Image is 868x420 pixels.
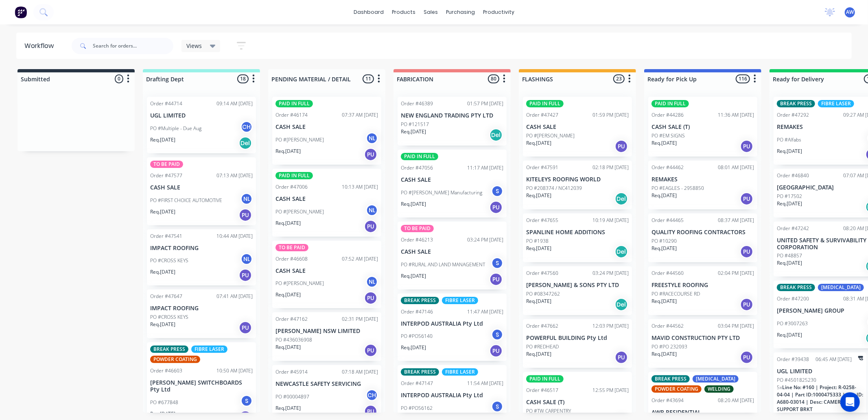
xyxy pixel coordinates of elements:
[150,100,182,107] div: Order #44714
[275,100,313,107] div: PAID IN FULL
[526,111,558,119] div: Order #47427
[652,132,685,139] p: PO #EM SIGNS
[401,121,429,128] p: PO #121517
[777,331,802,339] p: Req. [DATE]
[467,100,503,107] div: 01:57 PM [DATE]
[526,282,629,289] p: [PERSON_NAME] & SONS PTY LTD
[275,328,378,335] p: [PERSON_NAME] NSW LIMITED
[777,252,802,259] p: PO #48857
[401,261,485,268] p: PO #RURAL AND LAND MANAGEMENT
[526,350,551,358] p: Req. [DATE]
[652,270,684,277] div: Order #44560
[420,6,442,18] div: sales
[150,112,253,119] p: UGL LIMITED
[401,200,426,208] p: Req. [DATE]
[275,368,308,376] div: Order #45914
[652,164,684,171] div: Order #44462
[401,405,433,412] p: PO #PO56162
[718,397,754,404] div: 08:20 AM [DATE]
[526,217,558,224] div: Order #47655
[239,137,252,150] div: Del
[816,356,852,363] div: 06:45 AM [DATE]
[401,248,503,255] p: CASH SALE
[342,183,378,191] div: 10:13 AM [DATE]
[401,308,433,316] div: Order #47146
[275,336,312,344] p: PO #436036908
[740,192,753,205] div: PU
[740,298,753,311] div: PU
[398,222,507,289] div: TO BE PAIDOrder #4621303:24 PM [DATE]CASH SALEPO #RURAL AND LAND MANAGEMENTSReq.[DATE]PU
[777,295,809,302] div: Order #47200
[401,189,482,196] p: PO #[PERSON_NAME] Manufacturing
[467,236,503,244] div: 03:24 PM [DATE]
[652,385,702,393] div: POWDER COATING
[401,333,433,340] p: PO #PO56140
[526,335,629,342] p: POWERFUL BUILDING Pty Ltd
[777,193,802,200] p: PO #17502
[398,97,507,146] div: Order #4638901:57 PM [DATE]NEW ENGLAND TRADING PTY LTDPO #121517Req.[DATE]Del
[239,269,252,282] div: PU
[777,225,809,232] div: Order #47242
[401,112,503,119] p: NEW ENGLAND TRADING PTY LTD
[652,298,677,305] p: Req. [DATE]
[401,272,426,280] p: Req. [DATE]
[150,313,188,321] p: PO #CROSS KEYS
[777,384,863,413] span: Line No: #160 | Project: R-0258-04-04 | Part ID:1000475333 | Doc ID: A680-03014 | Desc: CAMERA SU...
[342,368,378,376] div: 07:18 AM [DATE]
[364,292,377,305] div: PU
[150,346,188,353] div: BREAK PRESS
[150,233,182,240] div: Order #47541
[652,237,677,245] p: PO #10290
[615,192,628,205] div: Del
[648,97,757,157] div: PAID IN FULLOrder #4428611:36 AM [DATE]CASH SALE (T)PO #EM SIGNSReq.[DATE]PU
[777,376,816,384] p: PO #4501825230
[241,121,253,133] div: CH
[401,344,426,351] p: Req. [DATE]
[147,229,256,286] div: Order #4754110:44 AM [DATE]IMPACT ROOFINGPO #CROSS KEYSNLReq.[DATE]PU
[398,294,507,361] div: BREAK PRESSFIBRE LASEROrder #4714611:47 AM [DATE]INTERPOD AUSTRALIA Pty LtdPO #PO56140SReq.[DATE]PU
[615,351,628,364] div: PU
[615,140,628,153] div: PU
[342,316,378,323] div: 02:31 PM [DATE]
[216,172,253,179] div: 07:13 AM [DATE]
[275,393,309,400] p: PO #00004897
[652,350,677,358] p: Req. [DATE]
[740,140,753,153] div: PU
[818,100,854,107] div: FIBRE LASER
[526,164,558,171] div: Order #47591
[150,245,253,252] p: IMPACT ROOFING
[150,208,175,215] p: Req. [DATE]
[718,217,754,224] div: 08:37 AM [DATE]
[275,172,313,179] div: PAID IN FULL
[526,176,629,183] p: KITELEYS ROOFING WORLD
[526,407,571,415] p: PO #TW CARPENTRY
[652,375,690,383] div: BREAK PRESS
[490,344,503,357] div: PU
[239,209,252,222] div: PU
[275,316,308,323] div: Order #47162
[364,344,377,357] div: PU
[615,298,628,311] div: Del
[491,185,503,197] div: S
[401,380,433,387] div: Order #47147
[275,255,308,263] div: Order #46608
[840,392,860,412] div: Open Intercom Messenger
[467,164,503,172] div: 11:17 AM [DATE]
[275,381,378,387] p: NEWCASTLE SAFETY SERVICING
[15,6,27,18] img: Factory
[366,276,378,288] div: NL
[526,185,582,192] p: PO #208374 / NC412039
[241,193,253,205] div: NL
[526,322,558,330] div: Order #47662
[150,197,222,204] p: PO #FIRST CHOICE AUTOMOTIVE
[150,356,200,363] div: POWDER COATING
[275,344,301,351] p: Req. [DATE]
[523,213,632,262] div: Order #4765510:19 AM [DATE]SPANLINE HOME ADDITIONSPO #1938Req.[DATE]Del
[147,289,256,338] div: Order #4764707:41 AM [DATE]IMPACT ROOFINGPO #CROSS KEYSReq.[DATE]PU
[740,245,753,258] div: PU
[275,111,308,119] div: Order #46174
[652,245,677,252] p: Req. [DATE]
[652,217,684,224] div: Order #44465
[150,161,183,168] div: TO BE PAID
[272,312,381,361] div: Order #4716202:31 PM [DATE][PERSON_NAME] NSW LIMITEDPO #436036908Req.[DATE]PU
